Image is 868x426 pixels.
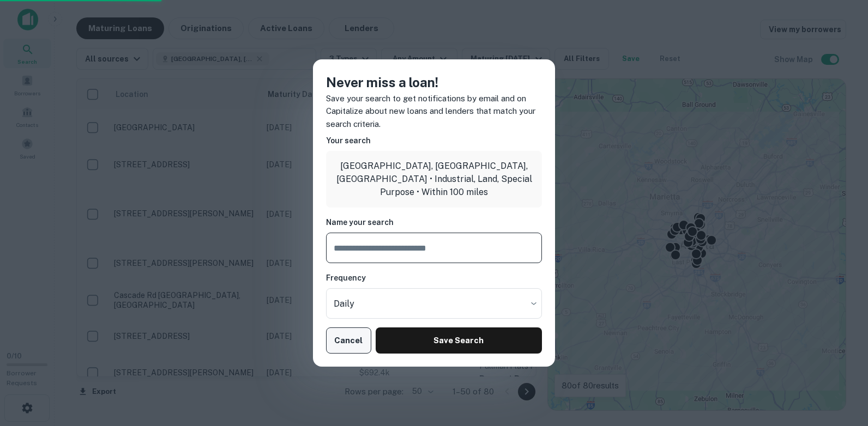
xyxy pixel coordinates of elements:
[326,272,542,284] h6: Frequency
[326,72,542,92] h4: Never miss a loan!
[335,160,533,199] p: [GEOGRAPHIC_DATA], [GEOGRAPHIC_DATA], [GEOGRAPHIC_DATA] • Industrial, Land, Special Purpose • Wit...
[326,135,542,147] h6: Your search
[326,216,542,228] h6: Name your search
[326,327,371,354] button: Cancel
[376,327,542,354] button: Save Search
[326,92,542,131] p: Save your search to get notifications by email and on Capitalize about new loans and lenders that...
[326,288,542,319] div: Without label
[813,339,868,391] iframe: Chat Widget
